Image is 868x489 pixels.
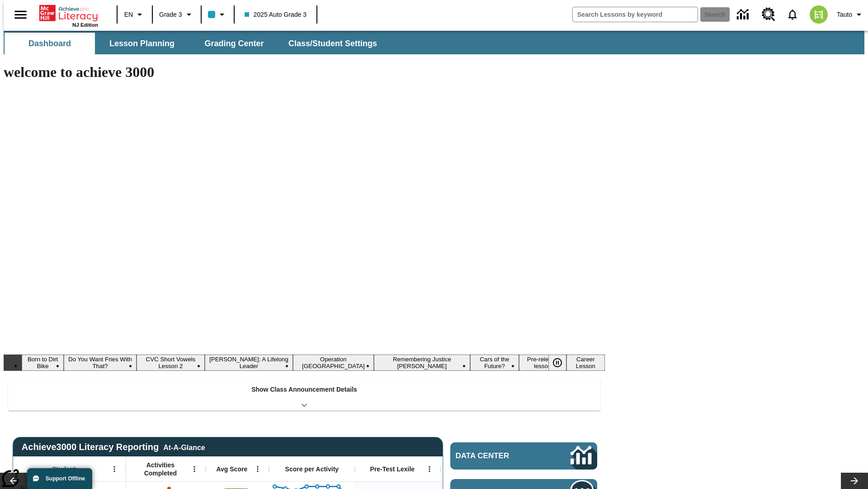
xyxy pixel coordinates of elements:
[109,38,175,49] span: Lesson Planning
[22,442,205,452] span: Achieve3000 Literacy Reporting
[131,461,190,477] span: Activities Completed
[205,355,293,371] button: Slide 4 Dianne Feinstein: A Lifelong Leader
[39,4,98,22] a: Home
[72,22,98,28] span: NJ Edition
[833,6,868,23] button: Profile/Settings
[97,33,187,54] button: Lesson Planning
[810,5,828,24] img: avatar image
[7,1,34,28] button: Open side menu
[837,10,852,19] span: Tauto
[288,38,377,49] span: Class/Student Settings
[64,355,136,371] button: Slide 2 Do You Want Fries With That?
[293,355,374,371] button: Slide 5 Operation London Bridge
[756,2,781,27] a: Resource Center, Will open in new tab
[281,33,384,54] button: Class/Student Settings
[204,38,264,49] span: Grading Center
[251,462,264,476] button: Open Menu
[216,465,247,473] span: Avg Score
[8,379,600,411] div: Show Class Announcement Details
[156,6,198,23] button: Grade: Grade 3, Select a grade
[39,3,98,28] div: Home
[28,38,71,49] span: Dashboard
[370,465,415,473] span: Pre-Test Lexile
[163,442,205,452] div: At-A-Glance
[731,2,756,27] a: Data Center
[573,7,698,22] input: search field
[52,465,75,473] span: Student
[124,10,133,19] span: EN
[4,31,864,54] div: SubNavbar
[450,442,597,470] a: Data Center
[4,64,605,81] h1: welcome to achieve 3000
[27,468,92,489] button: Support Offline
[159,10,182,19] span: Grade 3
[4,33,385,54] div: SubNavbar
[374,355,470,371] button: Slide 6 Remembering Justice O'Connor
[46,475,85,482] span: Support Offline
[120,6,149,23] button: Language: EN, Select a language
[22,355,64,371] button: Slide 1 Born to Dirt Bike
[189,33,279,54] button: Grading Center
[519,355,566,371] button: Slide 8 Pre-release lesson
[108,462,121,476] button: Open Menu
[781,3,804,26] a: Notifications
[456,451,540,460] span: Data Center
[423,462,436,476] button: Open Menu
[204,6,231,23] button: Class color is light blue. Change class color
[245,10,307,19] span: 2025 Auto Grade 3
[566,355,605,371] button: Slide 9 Career Lesson
[5,33,95,54] button: Dashboard
[285,465,339,473] span: Score per Activity
[804,3,833,26] button: Select a new avatar
[548,355,566,371] button: Pause
[188,462,201,476] button: Open Menu
[548,355,576,371] div: Pause
[251,385,357,394] p: Show Class Announcement Details
[137,355,205,371] button: Slide 3 CVC Short Vowels Lesson 2
[841,473,868,489] button: Lesson carousel, Next
[470,355,519,371] button: Slide 7 Cars of the Future?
